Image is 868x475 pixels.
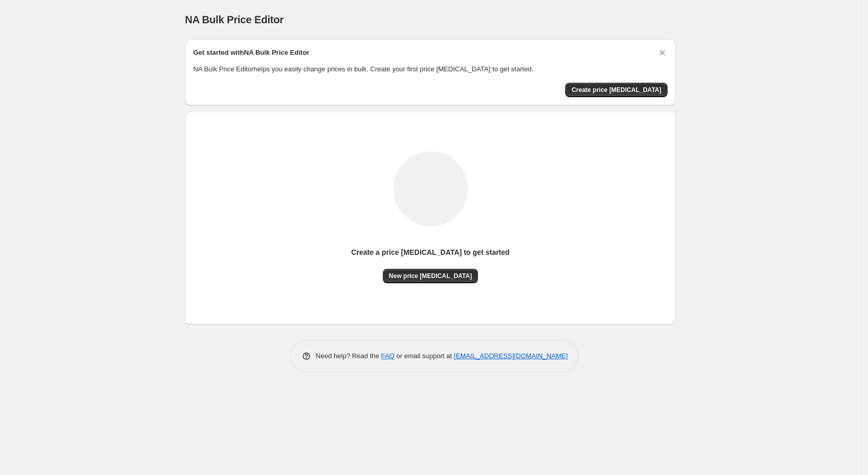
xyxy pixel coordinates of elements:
p: NA Bulk Price Editor helps you easily change prices in bulk. Create your first price [MEDICAL_DAT... [193,64,668,74]
a: [EMAIL_ADDRESS][DOMAIN_NAME] [454,352,568,360]
a: FAQ [381,352,395,360]
span: Need help? Read the [316,352,381,360]
button: New price [MEDICAL_DATA] [383,269,478,283]
h2: Get started with NA Bulk Price Editor [193,48,309,58]
p: Create a price [MEDICAL_DATA] to get started [351,247,510,257]
span: Create price [MEDICAL_DATA] [571,86,661,94]
span: NA Bulk Price Editor [185,14,284,25]
span: New price [MEDICAL_DATA] [389,272,472,280]
button: Dismiss card [657,48,668,58]
button: Create price change job [565,83,668,97]
span: or email support at [395,352,454,360]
